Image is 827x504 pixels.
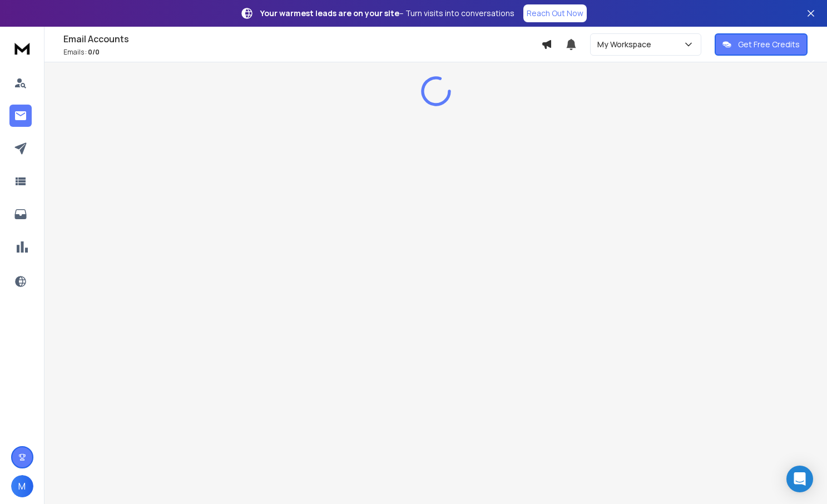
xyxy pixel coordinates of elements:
[527,8,583,19] p: Reach Out Now
[786,466,813,492] div: Open Intercom Messenger
[88,47,100,57] span: 0 / 0
[738,39,800,50] p: Get Free Credits
[715,33,808,56] button: Get Free Credits
[11,475,33,497] button: M
[260,8,514,19] p: – Turn visits into conversations
[11,38,33,58] img: logo
[523,4,587,22] a: Reach Out Now
[63,48,541,57] p: Emails :
[63,32,541,46] h1: Email Accounts
[597,39,656,50] p: My Workspace
[260,8,399,18] strong: Your warmest leads are on your site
